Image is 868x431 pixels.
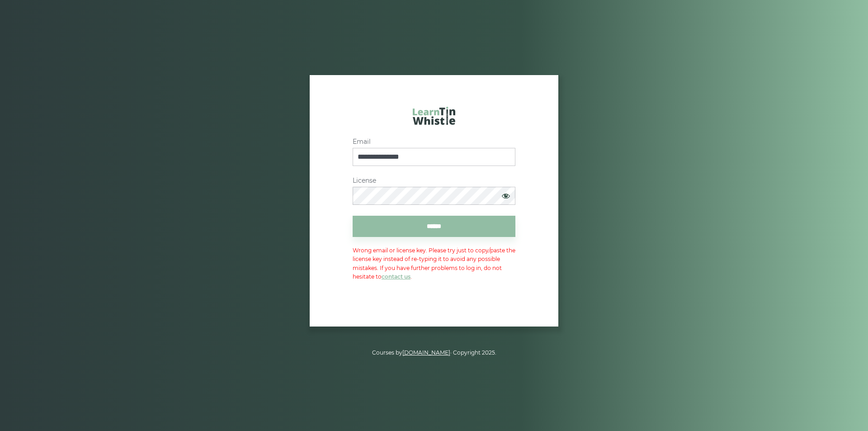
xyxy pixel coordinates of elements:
[353,177,515,185] label: License
[179,348,689,357] p: Courses by · Copyright 2025.
[353,138,515,146] label: Email
[413,107,455,125] img: LearnTinWhistle.com
[402,349,450,356] a: [DOMAIN_NAME]
[353,246,515,281] p: Wrong email or license key. Please try just to copy/paste the license key instead of re-typing it...
[413,107,455,129] a: LearnTinWhistle.com
[382,273,410,280] a: contact us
